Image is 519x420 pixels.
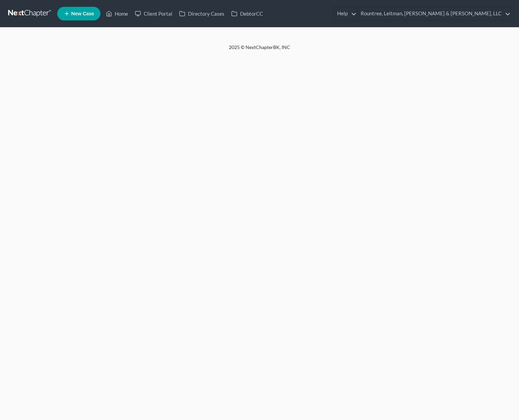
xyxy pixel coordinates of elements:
a: DebtorCC [228,7,266,20]
a: Rountree, Leitman, [PERSON_NAME] & [PERSON_NAME], LLC [357,7,510,20]
a: Client Portal [131,7,176,20]
a: Home [103,7,131,20]
new-legal-case-button: New Case [57,7,100,20]
a: Help [334,7,357,20]
a: Directory Cases [176,7,228,20]
div: 2025 © NextChapterBK, INC [65,44,454,56]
